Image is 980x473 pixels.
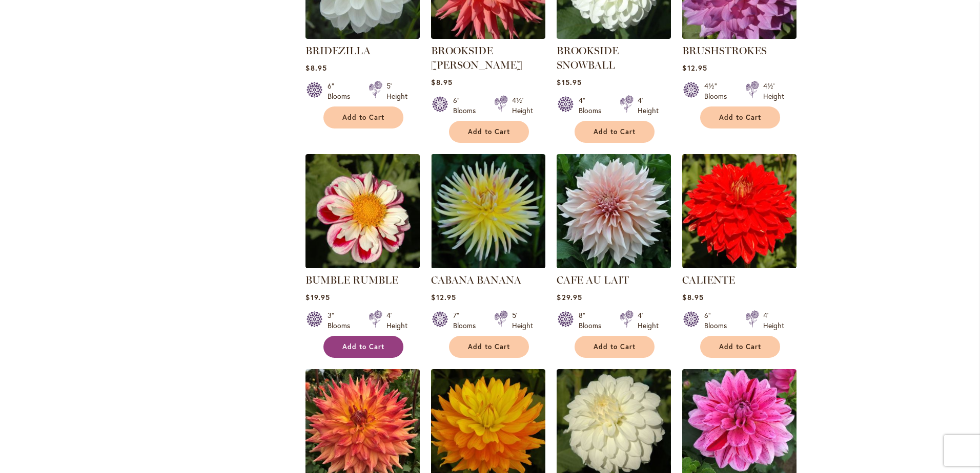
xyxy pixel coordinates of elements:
[719,113,761,122] span: Add to Cart
[431,261,545,270] a: CABANA BANANA
[431,274,521,286] a: CABANA BANANA
[342,113,384,122] span: Add to Cart
[512,95,533,116] div: 4½' Height
[557,45,619,71] a: BROOKSIDE SNOWBALL
[682,31,797,41] a: BRUSHSTROKES
[557,154,671,268] img: Café Au Lait
[328,81,356,101] div: 6" Blooms
[763,81,784,101] div: 4½' Height
[763,310,784,331] div: 4' Height
[342,342,384,351] span: Add to Cart
[557,31,671,41] a: BROOKSIDE SNOWBALL
[700,106,780,128] button: Add to Cart
[449,121,529,143] button: Add to Cart
[575,336,655,358] button: Add to Cart
[594,342,636,351] span: Add to Cart
[594,127,636,136] span: Add to Cart
[638,95,659,116] div: 4' Height
[305,31,420,41] a: BRIDEZILLA
[682,63,707,73] span: $12.95
[328,310,356,331] div: 3" Blooms
[704,81,733,101] div: 4½" Blooms
[557,261,671,270] a: Café Au Lait
[579,310,607,331] div: 8" Blooms
[305,274,398,286] a: BUMBLE RUMBLE
[557,274,629,286] a: CAFE AU LAIT
[575,121,655,143] button: Add to Cart
[431,45,522,71] a: BROOKSIDE [PERSON_NAME]
[323,106,403,128] button: Add to Cart
[704,310,733,331] div: 6" Blooms
[431,31,545,41] a: BROOKSIDE CHERI
[305,292,330,302] span: $19.95
[468,127,510,136] span: Add to Cart
[638,310,659,331] div: 4' Height
[682,261,797,270] a: CALIENTE
[682,274,735,286] a: CALIENTE
[453,310,482,331] div: 7" Blooms
[431,292,456,302] span: $12.95
[386,310,407,331] div: 4' Height
[305,154,420,268] img: BUMBLE RUMBLE
[682,154,797,268] img: CALIENTE
[386,81,407,101] div: 5' Height
[323,336,403,358] button: Add to Cart
[431,154,545,268] img: CABANA BANANA
[468,342,510,351] span: Add to Cart
[719,342,761,351] span: Add to Cart
[305,63,326,73] span: $8.95
[8,437,36,465] iframe: Launch Accessibility Center
[682,292,703,302] span: $8.95
[682,45,767,57] a: BRUSHSTROKES
[305,261,420,270] a: BUMBLE RUMBLE
[449,336,529,358] button: Add to Cart
[431,77,452,87] span: $8.95
[579,95,607,116] div: 4" Blooms
[453,95,482,116] div: 6" Blooms
[512,310,533,331] div: 5' Height
[305,45,371,57] a: BRIDEZILLA
[700,336,780,358] button: Add to Cart
[557,292,582,302] span: $29.95
[557,77,581,87] span: $15.95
